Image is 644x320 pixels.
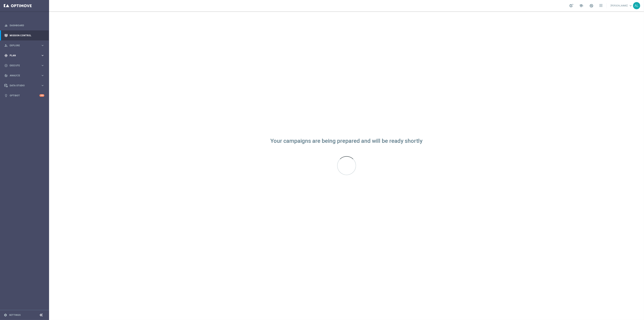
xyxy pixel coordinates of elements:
[271,139,423,143] div: Your campaigns are being prepared and will be ready shortly
[4,74,8,77] i: track_changes
[4,24,45,27] button: equalizer Dashboard
[41,54,44,57] i: keyboard_arrow_right
[39,94,44,97] div: +10
[41,64,44,67] i: keyboard_arrow_right
[4,74,45,77] button: track_changes Analyze keyboard_arrow_right
[4,64,45,67] button: play_circle_outline Execute keyboard_arrow_right
[4,44,41,47] div: Explore
[579,4,583,8] span: school
[10,90,39,100] a: Optibot
[4,44,8,47] i: person_search
[41,44,44,47] i: keyboard_arrow_right
[4,54,8,57] i: gps_fixed
[4,74,41,77] div: Analyze
[4,94,8,97] i: lightbulb
[10,30,44,40] a: Mission Control
[4,64,41,67] div: Execute
[10,44,41,47] span: Explore
[4,313,7,317] i: settings
[610,3,633,9] a: [PERSON_NAME]keyboard_arrow_down
[4,54,41,57] div: Plan
[10,54,41,57] span: Plan
[9,314,21,316] a: Settings
[4,44,45,47] button: person_search Explore keyboard_arrow_right
[4,84,41,87] div: Data Studio
[4,20,44,30] div: Dashboard
[10,74,41,77] span: Analyze
[4,34,45,37] button: Mission Control
[629,4,633,8] span: keyboard_arrow_down
[4,64,8,67] i: play_circle_outline
[4,90,44,100] div: Optibot
[4,94,45,97] button: lightbulb Optibot +10
[10,84,41,87] span: Data Studio
[41,84,44,87] i: keyboard_arrow_right
[10,20,44,30] a: Dashboard
[10,64,41,67] span: Execute
[41,74,44,77] i: keyboard_arrow_right
[4,54,45,57] button: gps_fixed Plan keyboard_arrow_right
[633,2,640,9] div: AL
[4,84,45,87] button: Data Studio keyboard_arrow_right
[4,24,8,27] i: equalizer
[4,30,44,40] div: Mission Control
